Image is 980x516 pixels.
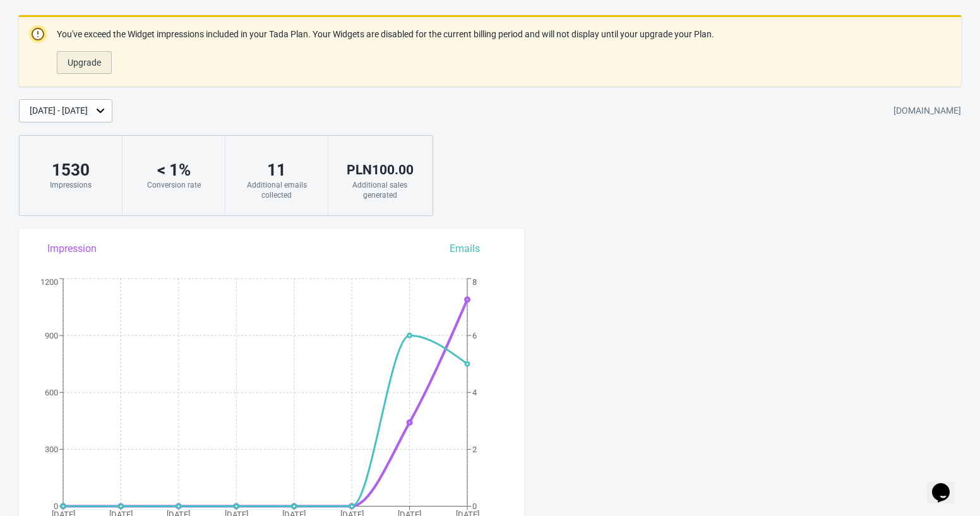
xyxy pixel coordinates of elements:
[40,277,58,287] tspan: 1200
[341,180,419,200] div: Additional sales generated
[893,100,961,123] div: [DOMAIN_NAME]
[238,160,315,180] div: 11
[135,180,212,190] div: Conversion rate
[54,501,58,511] tspan: 0
[472,388,477,397] tspan: 4
[32,160,109,180] div: 1530
[45,331,58,340] tspan: 900
[238,180,315,200] div: Additional emails collected
[341,160,419,180] div: PLN 100.00
[135,160,212,180] div: < 1 %
[927,465,967,503] iframe: chat widget
[45,445,58,454] tspan: 300
[68,57,101,68] span: Upgrade
[472,331,477,340] tspan: 6
[472,445,477,454] tspan: 2
[472,277,477,287] tspan: 8
[45,388,58,397] tspan: 600
[57,51,112,74] button: Upgrade
[472,501,477,511] tspan: 0
[57,28,714,41] p: You've exceed the Widget impressions included in your Tada Plan. Your Widgets are disabled for th...
[32,180,109,190] div: Impressions
[30,104,88,117] div: [DATE] - [DATE]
